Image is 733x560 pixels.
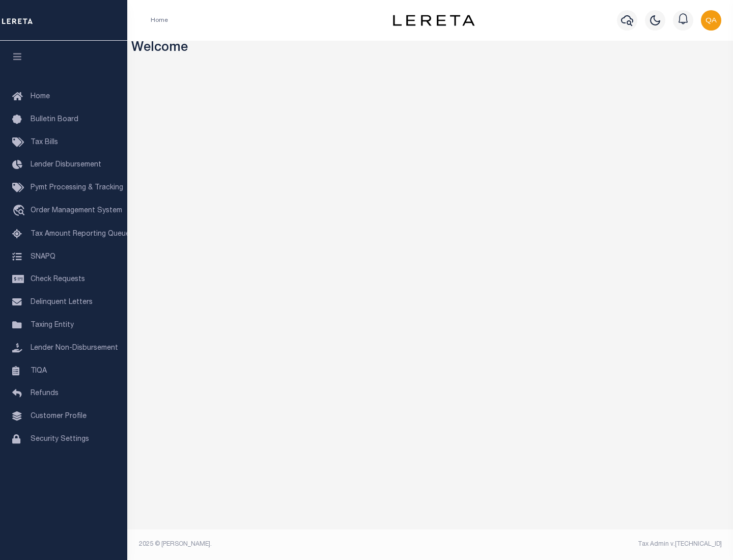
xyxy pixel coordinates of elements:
img: logo-dark.svg [393,15,474,26]
span: Security Settings [31,436,89,443]
span: Refunds [31,390,59,397]
span: Delinquent Letters [31,299,93,306]
div: 2025 © [PERSON_NAME]. [131,540,431,549]
span: Home [31,93,50,100]
span: Tax Bills [31,139,58,146]
img: svg+xml;base64,PHN2ZyB4bWxucz0iaHR0cDovL3d3dy53My5vcmcvMjAwMC9zdmciIHBvaW50ZXItZXZlbnRzPSJub25lIi... [701,10,721,31]
span: TIQA [31,367,47,374]
i: travel_explore [12,205,29,218]
span: Taxing Entity [31,322,74,329]
li: Home [151,16,168,25]
span: SNAPQ [31,253,55,260]
span: Check Requests [31,276,85,283]
span: Customer Profile [31,413,87,420]
span: Order Management System [31,207,122,214]
span: Tax Amount Reporting Queue [31,231,130,238]
span: Bulletin Board [31,116,78,123]
h3: Welcome [131,41,729,57]
div: Tax Admin v.[TECHNICAL_ID] [438,540,722,549]
span: Pymt Processing & Tracking [31,184,123,191]
span: Lender Non-Disbursement [31,345,118,352]
span: Lender Disbursement [31,161,101,169]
